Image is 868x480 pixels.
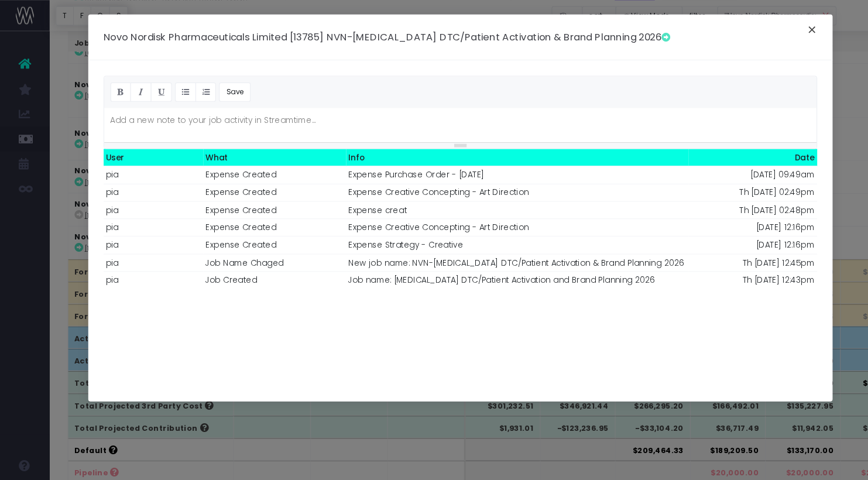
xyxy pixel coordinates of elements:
td: Th [DATE] 02:49pm [650,173,771,190]
td: Expense creat [327,190,650,206]
td: pia [98,157,192,173]
td: [DATE] 09:49am [650,157,771,173]
span: Novo Nordisk Pharmaceuticals Limited [98,28,271,42]
td: Th [DATE] 12:45pm [650,239,771,256]
td: New job name: NVN-[MEDICAL_DATA] DTC/Patient Activation & Brand Planning 2026 [327,239,650,256]
td: Expense Created [192,173,327,190]
td: pia [98,239,192,256]
button: Save [207,78,236,96]
td: pia [98,207,192,223]
td: Expense Purchase Order - [DATE] [327,157,650,173]
td: Expense Creative Concepting - Art Direction [327,173,650,190]
td: Job Name Chaged [192,239,327,256]
td: Th [DATE] 02:48pm [650,190,771,206]
div: Resize [98,135,770,140]
td: Th [DATE] 12:43pm [650,256,771,272]
td: pia [98,223,192,239]
th: Info [327,140,650,157]
td: Expense Created [192,157,327,173]
div: Add a new note to your job activity in Streamtime... [98,102,304,125]
td: Job Created [192,256,327,272]
td: pia [98,190,192,206]
button: Close [754,20,778,39]
td: pia [98,173,192,190]
th: What [192,140,327,157]
th: User [98,140,192,157]
span: [13785] NVN-[MEDICAL_DATA] DTC/Patient Activation & Brand Planning 2026 [273,28,632,42]
td: Expense Created [192,190,327,206]
td: Expense Creative Concepting - Art Direction [327,207,650,223]
td: Expense Created [192,207,327,223]
td: pia [98,256,192,272]
td: [DATE] 12:16pm [650,223,771,239]
td: Expense Created [192,223,327,239]
td: Job name: [MEDICAL_DATA] DTC/Patient Activation and Brand Planning 2026 [327,256,650,272]
td: [DATE] 12:16pm [650,207,771,223]
td: Expense Strategy - Creative [327,223,650,239]
th: Date [650,140,771,157]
